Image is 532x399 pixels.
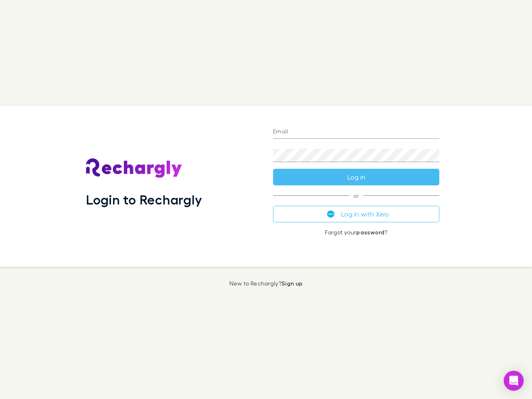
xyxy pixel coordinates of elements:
img: Xero's logo [327,210,335,218]
img: Rechargly's Logo [86,158,182,178]
button: Log in [273,169,439,185]
button: Log in with Xero [273,206,439,222]
p: Forgot your ? [273,229,439,236]
a: password [356,229,384,236]
p: New to Rechargly? [229,280,303,287]
h1: Login to Rechargly [86,192,202,207]
a: Sign up [281,280,303,287]
div: Open Intercom Messenger [504,371,524,391]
